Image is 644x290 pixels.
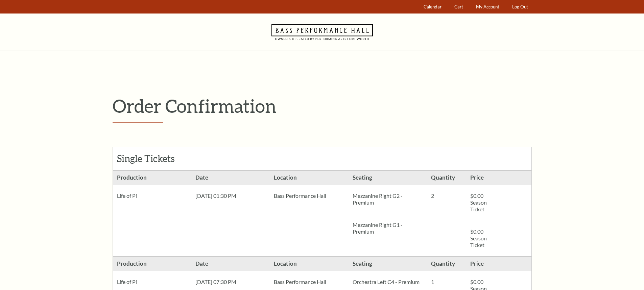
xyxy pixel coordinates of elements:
h3: Quantity [427,257,466,271]
h3: Production [113,257,191,271]
span: Bass Performance Hall [274,192,326,199]
h3: Seating [349,257,427,271]
span: Cart [454,4,463,9]
div: [DATE] 01:30 PM [191,185,270,207]
div: Life of Pi [113,185,191,207]
p: 1 [431,279,462,285]
span: Bass Performance Hall [274,279,326,285]
span: Calendar [424,4,442,9]
h3: Date [191,171,270,185]
h2: Single Tickets [117,153,195,164]
h3: Price [466,257,505,271]
p: Mezzanine Right G1 - Premium [353,221,423,235]
h3: Location [270,257,348,271]
span: My Account [476,4,499,9]
a: Log Out [509,0,531,14]
h3: Date [191,257,270,271]
span: $0.00 Season Ticket [470,192,487,212]
h3: Seating [349,171,427,185]
a: Calendar [420,0,445,14]
h3: Quantity [427,171,466,185]
p: Orchestra Left C4 - Premium [353,279,423,285]
h3: Production [113,171,191,185]
h3: Location [270,171,348,185]
span: $0.00 Season Ticket [470,228,487,248]
h3: Price [466,171,505,185]
p: Mezzanine Right G2 - Premium [353,192,423,206]
a: My Account [473,0,502,14]
p: Order Confirmation [113,95,532,117]
p: 2 [431,192,462,199]
a: Cart [451,0,466,14]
